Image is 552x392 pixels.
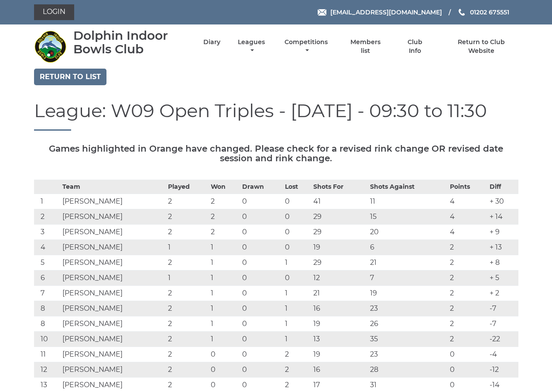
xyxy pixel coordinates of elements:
[283,301,311,316] td: 1
[240,286,283,301] td: 0
[368,209,448,225] td: 15
[487,362,518,378] td: -12
[448,301,488,316] td: 2
[487,180,518,194] th: Diff
[283,332,311,347] td: 1
[283,286,311,301] td: 1
[311,194,367,209] td: 41
[368,225,448,240] td: 20
[283,347,311,362] td: 2
[240,240,283,255] td: 0
[209,271,240,286] td: 1
[166,362,209,378] td: 2
[166,225,209,240] td: 2
[487,316,518,332] td: -7
[236,38,267,55] a: Leagues
[34,101,518,131] h1: League: W09 Open Triples - [DATE] - 09:30 to 11:30
[34,240,60,255] td: 4
[166,271,209,286] td: 1
[283,240,311,255] td: 0
[60,194,166,209] td: [PERSON_NAME]
[209,332,240,347] td: 1
[240,332,283,347] td: 0
[457,7,509,17] a: Phone us 01202 675551
[60,316,166,332] td: [PERSON_NAME]
[368,332,448,347] td: 35
[34,301,60,316] td: 8
[311,286,367,301] td: 21
[240,255,283,271] td: 0
[311,332,367,347] td: 13
[240,180,283,194] th: Drawn
[209,362,240,378] td: 0
[487,240,518,255] td: + 13
[240,301,283,316] td: 0
[487,301,518,316] td: -7
[487,332,518,347] td: -22
[459,9,465,16] img: Phone us
[60,301,166,316] td: [PERSON_NAME]
[34,194,60,209] td: 1
[34,209,60,225] td: 2
[448,194,488,209] td: 4
[60,271,166,286] td: [PERSON_NAME]
[448,240,488,255] td: 2
[34,69,106,85] a: Return to list
[311,209,367,225] td: 29
[311,362,367,378] td: 16
[34,347,60,362] td: 11
[34,332,60,347] td: 10
[283,38,330,55] a: Competitions
[60,286,166,301] td: [PERSON_NAME]
[34,4,74,20] a: Login
[34,286,60,301] td: 7
[470,8,509,16] span: 01202 675551
[283,255,311,271] td: 1
[60,240,166,255] td: [PERSON_NAME]
[330,8,442,16] span: [EMAIL_ADDRESS][DOMAIN_NAME]
[283,362,311,378] td: 2
[209,180,240,194] th: Won
[345,38,385,55] a: Members list
[209,225,240,240] td: 2
[240,209,283,225] td: 0
[487,194,518,209] td: + 30
[368,271,448,286] td: 7
[283,316,311,332] td: 1
[448,286,488,301] td: 2
[311,316,367,332] td: 19
[368,194,448,209] td: 11
[318,7,442,17] a: Email [EMAIL_ADDRESS][DOMAIN_NAME]
[368,316,448,332] td: 26
[209,240,240,255] td: 1
[166,347,209,362] td: 2
[209,209,240,225] td: 2
[166,332,209,347] td: 2
[34,271,60,286] td: 6
[448,180,488,194] th: Points
[368,362,448,378] td: 28
[209,194,240,209] td: 2
[311,271,367,286] td: 12
[311,240,367,255] td: 19
[368,240,448,255] td: 6
[209,255,240,271] td: 1
[203,38,220,46] a: Diary
[60,347,166,362] td: [PERSON_NAME]
[311,180,367,194] th: Shots For
[487,255,518,271] td: + 8
[368,255,448,271] td: 21
[166,301,209,316] td: 2
[448,209,488,225] td: 4
[60,225,166,240] td: [PERSON_NAME]
[240,347,283,362] td: 0
[368,180,448,194] th: Shots Against
[166,194,209,209] td: 2
[60,255,166,271] td: [PERSON_NAME]
[487,347,518,362] td: -4
[166,240,209,255] td: 1
[487,271,518,286] td: + 5
[60,362,166,378] td: [PERSON_NAME]
[368,347,448,362] td: 23
[34,316,60,332] td: 8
